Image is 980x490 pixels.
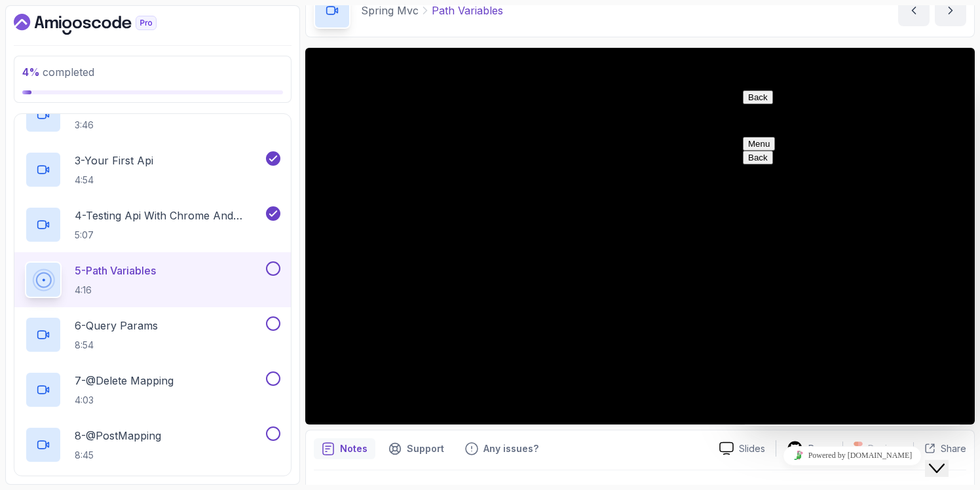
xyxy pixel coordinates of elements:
[25,371,280,408] button: 7-@Delete Mapping4:03
[25,261,280,298] button: 5-Path Variables4:16
[22,66,94,79] span: completed
[75,428,161,443] p: 8 - @PostMapping
[75,373,174,388] p: 7 - @Delete Mapping
[25,426,280,463] button: 8-@PostMapping8:45
[25,206,280,243] button: 4-Testing Api With Chrome And Intellij5:07
[75,229,263,242] p: 5:07
[709,442,776,455] a: Slides
[407,442,444,455] p: Support
[738,85,967,426] iframe: chat widget
[14,14,187,35] a: Dashboard
[432,3,503,18] p: Path Variables
[25,96,280,133] button: 3:46
[75,318,158,333] p: 6 - Query Params
[340,442,367,455] p: Notes
[75,153,153,168] p: 3 - Your First Api
[75,119,187,132] p: 3:46
[483,442,538,455] p: Any issues?
[457,438,546,459] button: Feedback button
[25,151,280,188] button: 3-Your First Api4:54
[75,174,153,187] p: 4:54
[361,3,419,18] p: Spring Mvc
[75,263,156,278] p: 5 - Path Variables
[305,48,975,424] iframe: 5 - Path Variables
[381,438,452,459] button: Support button
[314,438,375,459] button: notes button
[738,441,967,470] iframe: chat widget
[22,66,40,79] span: 4 %
[75,449,161,462] p: 8:45
[75,394,174,407] p: 4:03
[75,284,156,297] p: 4:16
[925,438,967,477] iframe: chat widget
[25,316,280,353] button: 6-Query Params8:54
[75,208,263,223] p: 4 - Testing Api With Chrome And Intellij
[75,339,158,352] p: 8:54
